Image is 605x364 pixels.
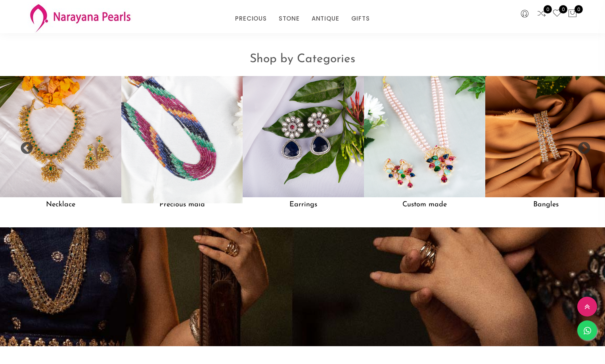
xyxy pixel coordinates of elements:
[559,5,567,13] span: 0
[568,9,577,19] button: 0
[243,197,364,212] h5: Earrings
[364,197,485,212] h5: Custom made
[574,5,583,13] span: 0
[577,142,585,150] button: Next
[20,142,28,150] button: Previous
[115,70,249,204] img: Precious mala
[537,9,546,19] a: 0
[243,76,364,197] img: Earrings
[312,13,339,25] a: ANTIQUE
[351,13,370,25] a: GIFTS
[121,197,243,212] h5: Precious mala
[235,13,266,25] a: PRECIOUS
[364,76,485,197] img: Custom made
[552,9,562,19] a: 0
[544,5,552,13] span: 0
[279,13,300,25] a: STONE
